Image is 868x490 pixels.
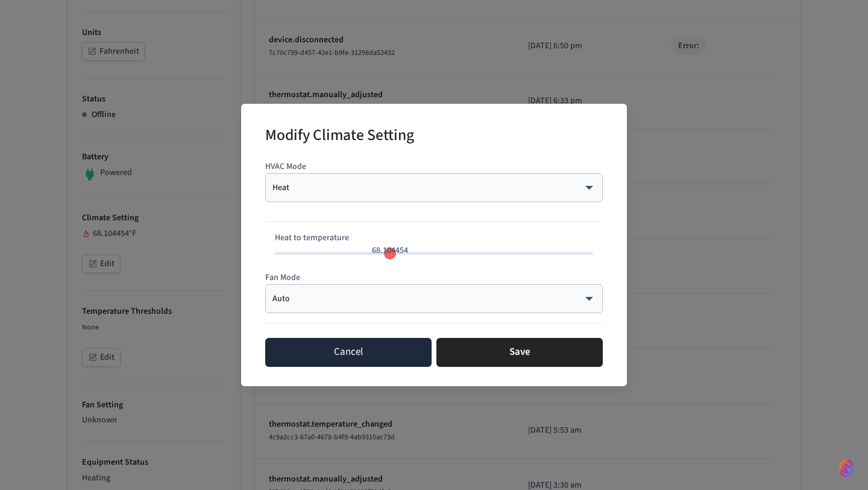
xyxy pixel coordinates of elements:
div: Heat [272,182,596,194]
p: Fan Mode [265,272,603,284]
p: HVAC Mode [265,161,603,173]
div: Auto [272,293,596,305]
button: Cancel [265,338,432,367]
h2: Modify Climate Setting [265,118,414,155]
button: Save [436,338,603,367]
img: SeamLogoGradient.69752ec5.svg [839,459,854,478]
p: Heat to temperature [275,232,593,244]
span: 68.104454 [372,244,408,256]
